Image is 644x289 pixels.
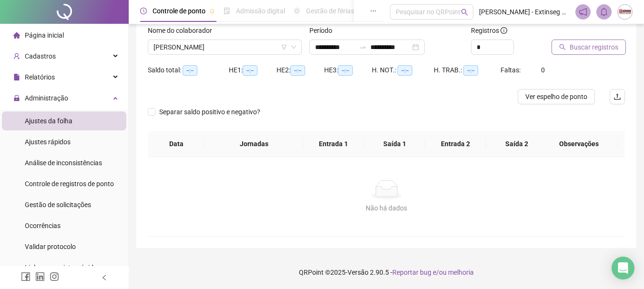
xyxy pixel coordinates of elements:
[600,8,608,16] span: bell
[13,95,20,101] span: lock
[140,8,147,14] span: clock-circle
[35,272,45,281] span: linkedin
[518,89,595,104] button: Ver espelho de ponto
[306,7,354,15] span: Gestão de férias
[25,73,55,81] span: Relatórios
[309,25,338,36] label: Período
[25,201,91,209] span: Gestão de solicitações
[303,131,364,157] th: Entrada 1
[461,9,468,16] span: search
[338,65,353,76] span: --:--
[155,107,264,117] span: Separar saldo positivo e negativo?
[471,25,507,36] span: Registros
[294,8,300,14] span: sun
[281,44,287,50] span: filter
[348,269,368,276] span: Versão
[324,65,372,76] div: HE 3:
[501,27,507,34] span: info-circle
[359,43,367,51] span: swap-right
[290,65,305,76] span: --:--
[613,93,621,100] span: upload
[25,52,56,60] span: Cadastros
[101,274,108,281] span: left
[463,65,478,76] span: --:--
[148,65,229,76] div: Saldo total:
[224,8,230,14] span: file-done
[541,66,545,74] span: 0
[25,243,76,250] span: Validar protocolo
[209,9,215,14] span: pushpin
[434,65,501,76] div: H. TRAB.:
[364,131,425,157] th: Saída 1
[25,159,102,167] span: Análise de inconsistências
[552,40,626,55] button: Buscar registros
[148,25,218,36] label: Nome do colaborador
[525,91,587,102] span: Ver espelho de ponto
[559,44,566,50] span: search
[479,7,570,17] span: [PERSON_NAME] - Extinseg Equipamentos de Segurança Ltda
[204,131,303,157] th: Jornadas
[148,131,204,157] th: Data
[291,44,296,50] span: down
[229,65,276,76] div: HE 1:
[372,65,434,76] div: H. NOT.:
[153,7,205,15] span: Controle de ponto
[25,222,61,229] span: Ocorrências
[129,256,644,289] footer: QRPoint © 2025 - 2.90.5 -
[579,8,587,16] span: notification
[236,7,285,15] span: Admissão digital
[392,269,474,276] span: Reportar bug e/ou melhoria
[25,264,97,271] span: Link para registro rápido
[540,131,618,157] th: Observações
[153,40,296,54] span: FRANCISCO MONTEL DOS REIS NETO
[486,131,547,157] th: Saída 2
[50,272,59,281] span: instagram
[25,94,68,102] span: Administração
[548,139,610,149] span: Observações
[13,53,20,60] span: user-add
[501,66,522,74] span: Faltas:
[276,65,324,76] div: HE 2:
[612,257,634,279] div: Open Intercom Messenger
[370,8,377,14] span: ellipsis
[243,65,257,76] span: --:--
[570,42,618,52] span: Buscar registros
[25,117,72,125] span: Ajustes da folha
[25,138,71,146] span: Ajustes rápidos
[359,43,367,51] span: to
[183,65,197,76] span: --:--
[425,131,486,157] th: Entrada 2
[618,5,632,19] img: 88386
[13,32,20,39] span: home
[159,203,613,213] div: Não há dados
[21,272,31,281] span: facebook
[398,65,412,76] span: --:--
[25,31,64,39] span: Página inicial
[25,180,114,188] span: Controle de registros de ponto
[13,74,20,80] span: file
